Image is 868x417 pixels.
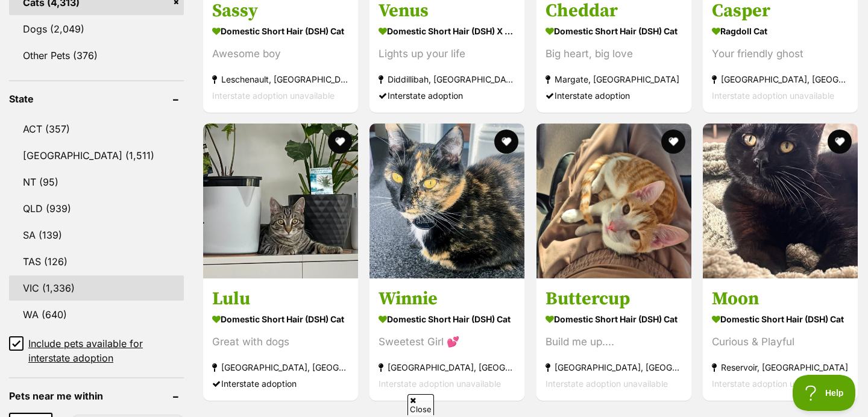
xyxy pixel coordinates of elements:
span: Include pets available for interstate adoption [28,336,184,365]
strong: Ragdoll Cat [712,22,849,39]
div: Great with dogs [212,334,349,350]
img: Moon - Domestic Short Hair (DSH) Cat [703,124,858,278]
strong: Domestic Short Hair (DSH) x Oriental Shorthair Cat [379,22,515,39]
a: Moon Domestic Short Hair (DSH) Cat Curious & Playful Reservoir, [GEOGRAPHIC_DATA] Interstate adop... [703,278,858,401]
span: Close [407,394,434,415]
a: Dogs (2,049) [9,16,184,42]
strong: Domestic Short Hair (DSH) Cat [379,310,515,328]
a: Lulu Domestic Short Hair (DSH) Cat Great with dogs [GEOGRAPHIC_DATA], [GEOGRAPHIC_DATA] Interstat... [203,278,358,401]
button: favourite [661,130,685,154]
h3: Buttercup [546,287,682,310]
a: TAS (126) [9,249,184,274]
a: QLD (939) [9,196,184,221]
h3: Winnie [379,287,515,310]
button: favourite [328,130,352,154]
div: Interstate adoption [546,87,682,103]
a: ACT (357) [9,116,184,142]
a: WA (640) [9,302,184,327]
img: Winnie - Domestic Short Hair (DSH) Cat [370,124,524,278]
span: Interstate adoption unavailable [712,90,834,100]
strong: Domestic Short Hair (DSH) Cat [546,22,682,39]
h3: Moon [712,287,849,310]
img: Lulu - Domestic Short Hair (DSH) Cat [203,124,358,278]
span: Interstate adoption unavailable [212,90,335,100]
div: Big heart, big love [546,45,682,61]
a: Other Pets (376) [9,43,184,68]
a: VIC (1,336) [9,275,184,301]
h3: Lulu [212,287,349,310]
strong: [GEOGRAPHIC_DATA], [GEOGRAPHIC_DATA] [212,359,349,375]
div: Sweetest Girl 💕 [379,334,515,350]
strong: [GEOGRAPHIC_DATA], [GEOGRAPHIC_DATA] [712,71,849,87]
div: Curious & Playful [712,334,849,350]
strong: Margate, [GEOGRAPHIC_DATA] [546,71,682,87]
a: [GEOGRAPHIC_DATA] (1,511) [9,143,184,168]
strong: Reservoir, [GEOGRAPHIC_DATA] [712,359,849,375]
img: Buttercup - Domestic Short Hair (DSH) Cat [536,124,691,278]
span: Interstate adoption unavailable [546,378,668,389]
header: Pets near me within [9,390,184,401]
div: Lights up your life [379,45,515,61]
div: Your friendly ghost [712,45,849,61]
div: Interstate adoption [212,375,349,392]
strong: Domestic Short Hair (DSH) Cat [546,310,682,328]
strong: Diddillibah, [GEOGRAPHIC_DATA] [379,71,515,87]
a: SA (139) [9,222,184,248]
div: Awesome boy [212,45,349,61]
iframe: Help Scout Beacon - Open [793,375,856,411]
span: Interstate adoption unavailable [712,378,834,389]
div: Build me up.... [546,334,682,350]
strong: Domestic Short Hair (DSH) Cat [212,310,349,328]
button: favourite [828,130,852,154]
strong: Domestic Short Hair (DSH) Cat [212,22,349,39]
strong: Domestic Short Hair (DSH) Cat [712,310,849,328]
strong: [GEOGRAPHIC_DATA], [GEOGRAPHIC_DATA] [546,359,682,375]
a: Include pets available for interstate adoption [9,336,184,365]
div: Interstate adoption [379,87,515,103]
strong: [GEOGRAPHIC_DATA], [GEOGRAPHIC_DATA] [379,359,515,375]
header: State [9,93,184,104]
span: Interstate adoption unavailable [379,378,501,389]
button: favourite [495,130,519,154]
strong: Leschenault, [GEOGRAPHIC_DATA] [212,71,349,87]
a: Buttercup Domestic Short Hair (DSH) Cat Build me up.... [GEOGRAPHIC_DATA], [GEOGRAPHIC_DATA] Inte... [536,278,691,401]
a: NT (95) [9,169,184,195]
a: Winnie Domestic Short Hair (DSH) Cat Sweetest Girl 💕 [GEOGRAPHIC_DATA], [GEOGRAPHIC_DATA] Interst... [370,278,524,401]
